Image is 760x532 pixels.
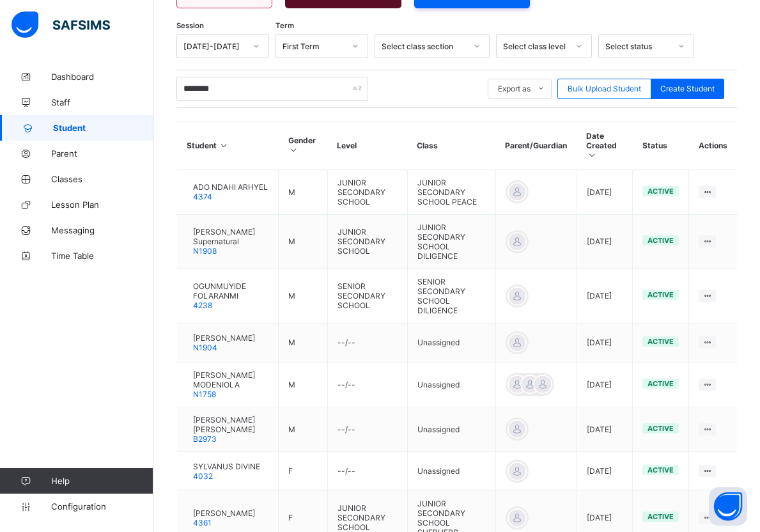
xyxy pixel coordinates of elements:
span: Export as [498,84,531,93]
span: Help [51,476,153,486]
td: JUNIOR SECONDARY SCHOOL DILIGENCE [407,214,495,269]
td: Unassigned [407,407,495,451]
span: N1904 [193,343,217,352]
td: Unassigned [407,451,495,490]
span: SYLVANUS DIVINE [193,462,260,471]
span: Session [176,21,204,30]
td: SENIOR SECONDARY SCHOOL DILIGENCE [407,269,495,323]
span: N1908 [193,246,217,256]
span: [PERSON_NAME] [PERSON_NAME] [193,415,268,434]
span: 4032 [193,471,213,481]
span: ADO NDAHI ARHYEL [193,182,268,192]
span: Time Table [51,251,153,261]
span: active [648,379,674,388]
span: active [648,236,674,245]
td: [DATE] [577,407,633,451]
span: Parent [51,148,153,159]
td: JUNIOR SECONDARY SCHOOL [327,169,407,214]
span: active [648,512,674,521]
button: Open asap [709,487,747,526]
span: Dashboard [51,72,153,82]
td: SENIOR SECONDARY SCHOOL [327,269,407,323]
th: Status [633,121,689,170]
span: 4374 [193,192,212,201]
td: M [279,323,328,362]
th: Level [327,121,407,170]
th: Gender [279,121,328,170]
td: [DATE] [577,362,633,407]
span: Student [53,123,153,133]
td: M [279,269,328,323]
span: B2973 [193,434,217,444]
div: Select class level [503,41,568,51]
td: M [279,214,328,269]
span: active [648,290,674,299]
span: [PERSON_NAME] [193,333,255,343]
span: active [648,187,674,196]
i: Sort in Ascending Order [219,141,229,150]
td: M [279,362,328,407]
div: First Term [283,41,345,51]
span: [PERSON_NAME] Supernatural [193,227,268,246]
td: Unassigned [407,323,495,362]
th: Class [407,121,495,170]
span: Messaging [51,225,153,235]
span: active [648,465,674,474]
i: Sort in Ascending Order [586,150,597,160]
span: Create Student [660,84,715,93]
th: Parent/Guardian [495,121,577,170]
span: OGUNMUYIDE FOLARANMI [193,281,268,301]
span: Configuration [51,501,153,512]
td: F [279,451,328,490]
td: --/-- [327,323,407,362]
td: M [279,169,328,214]
span: active [648,337,674,346]
span: active [648,424,674,433]
td: JUNIOR SECONDARY SCHOOL [327,214,407,269]
td: [DATE] [577,169,633,214]
td: JUNIOR SECONDARY SCHOOL PEACE [407,169,495,214]
span: [PERSON_NAME] [193,508,255,518]
span: 4238 [193,301,212,310]
th: Student [177,121,279,170]
td: [DATE] [577,269,633,323]
td: Unassigned [407,362,495,407]
span: Staff [51,97,153,107]
span: Lesson Plan [51,199,153,210]
td: --/-- [327,407,407,451]
img: safsims [12,12,110,38]
span: Classes [51,174,153,184]
td: M [279,407,328,451]
td: [DATE] [577,214,633,269]
th: Actions [689,121,737,170]
th: Date Created [577,121,633,170]
span: Term [275,21,294,30]
td: --/-- [327,451,407,490]
td: [DATE] [577,451,633,490]
span: [PERSON_NAME] MODENIOLA [193,370,268,389]
div: Select status [605,41,671,51]
span: Bulk Upload Student [568,84,641,93]
span: N1758 [193,389,216,399]
i: Sort in Ascending Order [288,145,299,155]
span: 4361 [193,518,212,528]
div: Select class section [382,41,466,51]
div: [DATE]-[DATE] [183,41,245,51]
td: --/-- [327,362,407,407]
td: [DATE] [577,323,633,362]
